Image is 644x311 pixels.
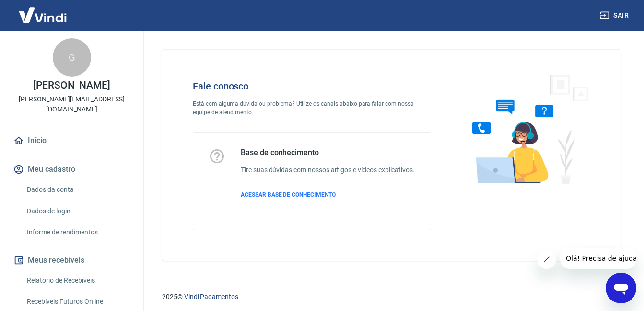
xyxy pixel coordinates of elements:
a: Relatório de Recebíveis [23,271,132,290]
a: Dados de login [23,201,132,221]
img: Fale conosco [453,65,599,193]
a: Vindi Pagamentos [184,293,238,300]
p: [PERSON_NAME][EMAIL_ADDRESS][DOMAIN_NAME] [8,94,136,114]
a: Início [12,130,132,151]
div: G [53,38,91,77]
p: 2025 © [162,292,621,302]
button: Meus recebíveis [12,250,132,271]
img: Vindi [12,0,74,30]
p: Está com alguma dúvida ou problema? Utilize os canais abaixo para falar com nossa equipe de atend... [193,100,431,117]
span: Olá! Precisa de ajuda? [6,7,81,14]
h5: Base de conhecimento [241,148,415,157]
span: ACESSAR BASE DE CONHECIMENTO [241,191,336,198]
h6: Tire suas dúvidas com nossos artigos e vídeos explicativos. [241,165,415,175]
a: Dados da conta [23,180,132,200]
button: Sair [598,7,632,24]
h4: Fale conosco [193,80,431,92]
iframe: Mensagem da empresa [560,248,636,269]
a: ACESSAR BASE DE CONHECIMENTO [241,190,415,199]
button: Meu cadastro [12,159,132,180]
p: [PERSON_NAME] [33,80,110,90]
iframe: Botão para abrir a janela de mensagens [606,273,636,303]
a: Informe de rendimentos [23,222,132,242]
iframe: Fechar mensagem [537,250,556,269]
